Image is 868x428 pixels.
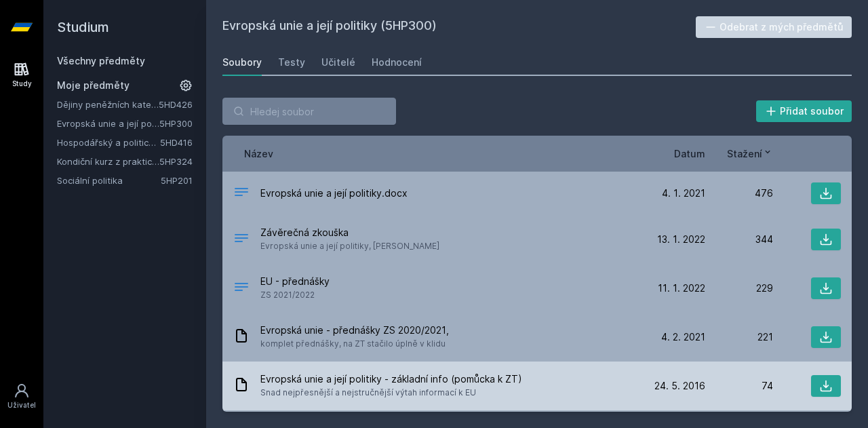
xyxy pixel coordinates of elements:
[727,147,762,161] span: Stažení
[160,137,193,148] a: 5HD416
[222,56,262,69] div: Soubory
[260,372,522,386] span: Evropská unie a její politiky - základní info (pomůcka k ZT)
[159,99,193,110] a: 5HD426
[7,400,36,410] div: Uživatel
[260,187,408,200] span: Evropská unie a její politiky.docx
[3,54,41,96] a: Study
[321,49,355,76] a: Učitelé
[260,386,522,400] span: Snad nejpřesnější a nejstručnější výtah informací k EU
[233,230,250,250] div: .DOCX
[233,184,250,203] div: DOCX
[705,379,773,393] div: 74
[57,136,160,149] a: Hospodářský a politický vývoj Evropy ve 20.století
[260,239,439,253] span: Evropská unie a její politiky, [PERSON_NAME]
[727,147,773,161] button: Stažení
[278,56,305,69] div: Testy
[260,288,330,302] span: ZS 2021/2022
[233,279,250,298] div: .PDF
[3,376,41,417] a: Uživatel
[260,337,449,351] span: komplet přednášky, na ZT stačilo úplně v klidu
[278,49,305,76] a: Testy
[756,100,852,122] button: Přidat soubor
[12,79,32,89] div: Study
[661,330,705,344] span: 4. 2. 2021
[222,98,396,125] input: Hledej soubor
[658,281,705,295] span: 11. 1. 2022
[321,56,355,69] div: Učitelé
[705,281,773,295] div: 229
[705,187,773,200] div: 476
[159,156,193,167] a: 5HP324
[244,147,273,161] button: Název
[159,118,193,129] a: 5HP300
[674,147,705,161] button: Datum
[222,16,696,38] h2: Evropská unie a její politiky (5HP300)
[372,49,422,76] a: Hodnocení
[260,275,330,288] span: EU - přednášky
[260,324,449,337] span: Evropská unie - přednášky ZS 2020/2021,
[705,330,773,344] div: 221
[161,175,193,186] a: 5HP201
[696,16,852,38] button: Odebrat z mých předmětů
[705,233,773,246] div: 344
[372,56,422,69] div: Hodnocení
[260,226,439,239] span: Závěrečná zkouška
[657,233,705,246] span: 13. 1. 2022
[222,49,262,76] a: Soubory
[57,174,161,187] a: Sociální politika
[654,379,705,393] span: 24. 5. 2016
[57,155,159,168] a: Kondiční kurz z praktické hospodářské politiky
[57,117,159,130] a: Evropská unie a její politiky
[57,79,130,92] span: Moje předměty
[57,55,145,66] a: Všechny předměty
[662,187,705,200] span: 4. 1. 2021
[57,98,159,111] a: Dějiny peněžních kategorií a institucí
